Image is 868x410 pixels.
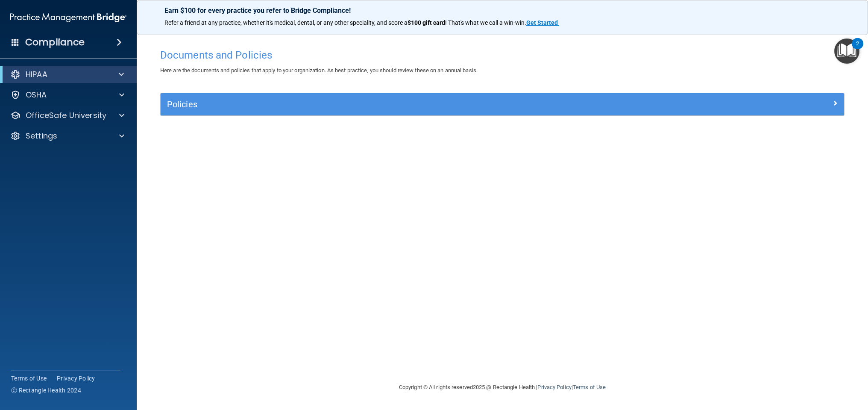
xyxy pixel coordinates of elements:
h4: Compliance [25,36,85,48]
span: Ⓒ Rectangle Health 2024 [11,386,81,395]
a: Privacy Policy [537,384,571,390]
a: HIPAA [10,69,124,80]
p: OfficeSafe University [26,110,106,121]
p: OSHA [26,90,47,100]
button: Open Resource Center, 2 new notifications [834,38,859,64]
a: Get Started [526,19,559,26]
strong: Get Started [526,19,558,26]
a: Terms of Use [11,374,47,383]
span: ! That's what we call a win-win. [445,19,526,26]
a: OSHA [10,90,124,100]
strong: $100 gift card [408,19,445,26]
span: Refer a friend at any practice, whether it's medical, dental, or any other speciality, and score a [164,19,408,26]
div: Copyright © All rights reserved 2025 @ Rectangle Health | | [346,374,658,401]
span: Here are the documents and policies that apply to your organization. As best practice, you should... [160,67,478,74]
a: Policies [167,97,838,111]
p: Settings [26,131,57,141]
h5: Policies [167,100,667,109]
div: 2 [856,44,859,55]
a: Settings [10,131,124,141]
p: Earn $100 for every practice you refer to Bridge Compliance! [164,6,840,15]
a: Privacy Policy [57,374,95,383]
img: PMB logo [10,9,126,26]
h4: Documents and Policies [160,50,845,61]
a: Terms of Use [573,384,606,390]
a: OfficeSafe University [10,110,124,121]
p: HIPAA [26,69,47,80]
